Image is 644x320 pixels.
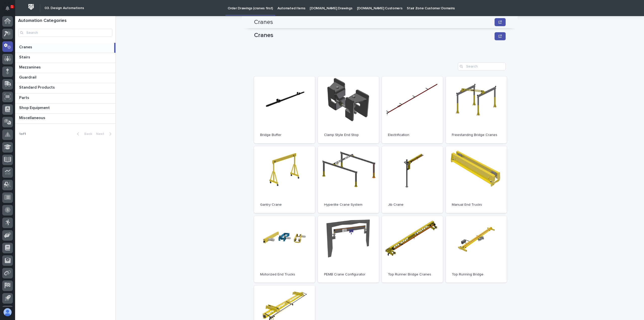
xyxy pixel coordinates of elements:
[254,19,273,26] h2: Cranes
[388,272,437,277] p: Top Runner Bridge Cranes
[458,62,506,70] input: Search
[15,43,115,53] a: CranesCranes
[260,133,309,137] p: Bridge Buffer
[19,74,37,80] p: Guardrail
[15,53,115,63] a: StairsStairs
[382,216,443,283] a: Top Runner Bridge Cranes
[452,272,501,277] p: Top Running Bridge
[19,104,51,110] p: Shop Equipment
[15,93,115,103] a: PartsParts
[254,77,315,143] a: Bridge Buffer
[324,203,373,207] p: Hyperlite Crane System
[19,44,33,50] p: Cranes
[15,63,115,73] a: MezzaninesMezzanines
[11,5,13,8] p: 1
[324,133,373,137] p: Clamp Style End Stop
[254,146,315,213] a: Gantry Crane
[318,146,379,213] a: Hyperlite Crane System
[388,203,437,207] p: Jib Crane
[94,132,115,136] button: Next
[26,2,36,12] img: Workspace Logo
[446,146,507,213] a: Manual End Trucks
[318,216,379,283] a: PEMB Crane Configurator
[73,132,94,136] button: Back
[19,64,42,70] p: Mezzanines
[19,115,46,120] p: Miscellaneous
[19,94,30,100] p: Parts
[19,54,31,60] p: Stairs
[324,272,373,277] p: PEMB Crane Configurator
[318,77,379,143] a: Clamp Style End Stop
[388,133,437,137] p: Electrification
[15,103,115,114] a: Shop EquipmentShop Equipment
[45,6,84,10] h2: 03. Design Automations
[452,133,501,137] p: Freestanding Bridge Cranes
[260,272,309,277] p: Motorized End Trucks
[254,216,315,283] a: Motorized End Trucks
[15,128,30,140] p: 1 of 1
[446,216,507,283] a: Top Running Bridge
[260,203,309,207] p: Gantry Crane
[254,32,493,39] p: Cranes
[446,77,507,143] a: Freestanding Bridge Cranes
[18,29,112,37] input: Search
[96,132,107,136] span: Next
[81,132,92,136] span: Back
[19,84,56,90] p: Standard Products
[2,3,13,14] button: Notifications
[382,146,443,213] a: Jib Crane
[15,73,115,83] a: GuardrailGuardrail
[2,307,13,317] button: users-avatar
[6,6,13,14] div: Notifications1
[18,18,112,24] h1: Automation Categories
[382,77,443,143] a: Electrification
[15,114,115,124] a: MiscellaneousMiscellaneous
[15,83,115,93] a: Standard ProductsStandard Products
[452,203,501,207] p: Manual End Trucks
